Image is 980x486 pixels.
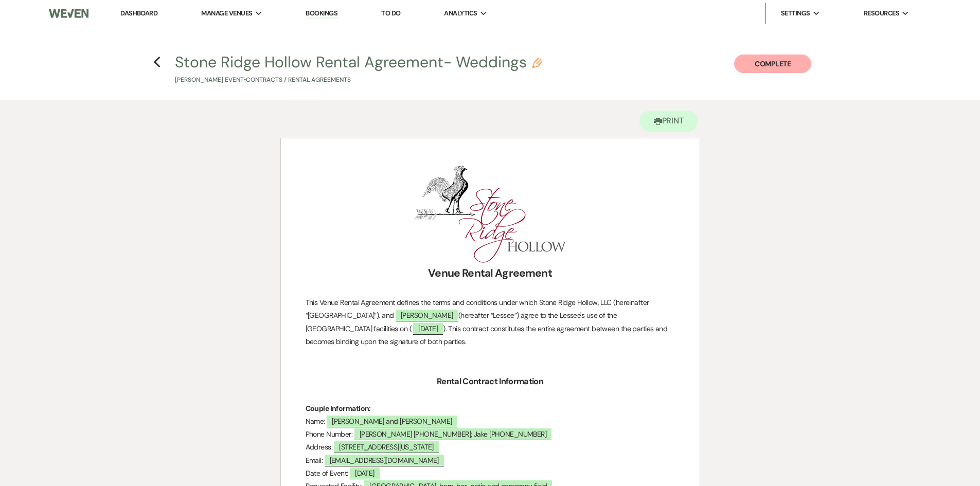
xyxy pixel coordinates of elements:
[350,467,380,479] span: [DATE]
[354,428,552,440] span: [PERSON_NAME] [PHONE_NUMBER]; Jake [PHONE_NUMBER]
[306,296,675,348] p: This Venue Rental Agreement defines the terms and conditions under which Stone Ridge Hollow, LLC ...
[325,455,444,466] span: [EMAIL_ADDRESS][DOMAIN_NAME]
[306,415,675,428] p: Name:
[781,8,810,19] span: Settings
[864,8,899,19] span: Resources
[381,9,400,17] a: To Do
[734,55,811,73] button: Complete
[334,441,438,453] span: [STREET_ADDRESS][US_STATE]
[413,323,443,335] span: [DATE]
[306,467,675,480] p: Date of Event:
[413,164,567,264] img: Stong-Ridge-Hallow-Logo.png
[306,404,371,413] strong: Couple Information:
[49,3,88,24] img: Weven Logo
[396,310,458,321] span: [PERSON_NAME]
[306,441,675,454] p: Address:
[306,9,337,19] a: Bookings
[306,428,675,441] p: Phone Number:
[428,266,552,280] strong: Venue Rental Agreement
[306,454,675,467] p: Email:
[175,75,542,85] p: [PERSON_NAME] Event • Contracts / Rental Agreements
[201,8,252,19] span: Manage Venues
[639,111,699,132] button: Print
[327,416,457,427] span: [PERSON_NAME] and [PERSON_NAME]
[444,8,477,19] span: Analytics
[175,55,542,85] button: Stone Ridge Hollow Rental Agreement- Weddings[PERSON_NAME] Event•Contracts / Rental Agreements
[120,9,157,17] a: Dashboard
[437,376,543,387] strong: Rental Contract Information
